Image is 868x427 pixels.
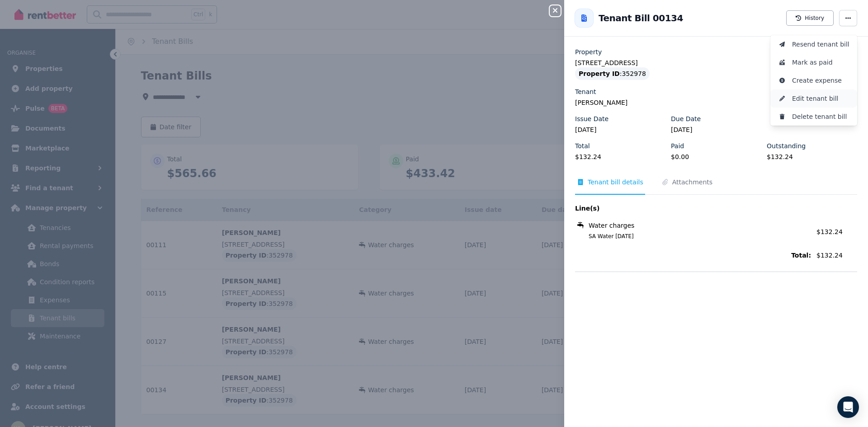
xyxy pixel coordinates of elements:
button: Edit tenant bill [770,89,857,108]
button: Create expense [770,71,857,89]
button: History [786,10,834,26]
div: : 352978 [575,67,650,80]
label: Total [575,141,590,150]
label: Property [575,47,602,56]
legend: $0.00 [671,152,761,161]
h2: Tenant Bill 00134 [599,12,683,24]
span: Resend tenant bill [792,39,850,50]
span: $132.24 [816,251,857,260]
legend: [DATE] [671,125,761,134]
span: Create expense [792,75,850,86]
span: SA Water [DATE] [578,233,811,240]
div: Open Intercom Messenger [837,396,859,418]
span: Mark as paid [792,57,850,68]
span: Property ID [579,69,620,78]
button: Resend tenant bill [770,35,857,53]
label: Due Date [671,114,701,123]
span: Tenant bill details [588,178,643,187]
label: Issue Date [575,114,609,123]
legend: $132.24 [767,152,857,161]
button: Mark as paid [770,53,857,71]
span: Delete tenant bill [792,111,850,122]
legend: [PERSON_NAME] [575,98,857,107]
nav: Tabs [575,178,857,195]
legend: [STREET_ADDRESS] [575,58,857,67]
span: $132.24 [816,228,843,235]
legend: [DATE] [575,125,665,134]
span: Water charges [589,221,634,230]
label: Outstanding [767,141,806,150]
button: Delete tenant bill [770,108,857,126]
span: Attachments [672,178,712,187]
span: Total: [575,251,811,260]
label: Tenant [575,87,596,96]
span: Line(s) [575,204,811,213]
span: Edit tenant bill [792,93,850,104]
label: Paid [671,141,684,150]
legend: $132.24 [575,152,665,161]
